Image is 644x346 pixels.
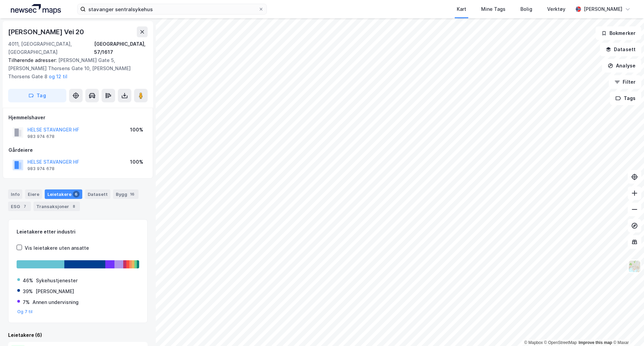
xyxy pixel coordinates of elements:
div: Hjemmelshaver [8,114,147,122]
button: Tags [610,91,641,105]
span: Tilhørende adresser: [8,57,58,63]
button: Datasett [600,43,641,56]
div: Info [8,189,22,199]
button: Bokmerker [596,26,641,40]
div: Annen undervisning [33,298,79,306]
div: 100% [130,126,143,134]
div: Verktøy [547,5,565,13]
div: Leietakere etter industri [17,228,139,236]
div: [GEOGRAPHIC_DATA], 57/1617 [94,40,148,56]
div: 100% [130,158,143,166]
div: Bygg [113,189,138,199]
div: [PERSON_NAME] [584,5,622,13]
div: [PERSON_NAME] [36,287,74,296]
div: Gårdeiere [8,146,147,154]
div: Leietakere (6) [8,331,148,339]
a: OpenStreetMap [544,340,577,345]
div: [PERSON_NAME] Vei 20 [8,26,85,37]
a: Mapbox [524,340,543,345]
div: Leietakere [45,189,82,199]
div: 46% [23,277,33,285]
button: Og 7 til [17,309,33,314]
div: Datasett [85,189,110,199]
div: 6 [73,191,80,198]
div: Kontrollprogram for chat [610,313,644,346]
div: 7 [21,203,28,210]
div: 4011, [GEOGRAPHIC_DATA], [GEOGRAPHIC_DATA] [8,40,94,56]
button: Analyse [602,59,641,73]
div: Transaksjoner [34,202,80,211]
div: Sykehustjenester [36,277,78,285]
div: 8 [70,203,77,210]
img: logo.a4113a55bc3d86da70a041830d287a7e.svg [11,4,61,14]
div: 983 974 678 [27,166,55,171]
div: 39% [23,287,33,296]
div: Eiere [25,189,42,199]
div: 16 [129,191,136,198]
a: Improve this map [579,340,612,345]
div: Vis leietakere uten ansatte [25,244,89,252]
div: [PERSON_NAME] Gate 5, [PERSON_NAME] Thorsens Gate 10, [PERSON_NAME] Thorsens Gate 8 [8,56,142,81]
div: 7% [23,298,30,306]
div: Bolig [520,5,532,13]
iframe: Chat Widget [610,313,644,346]
div: Mine Tags [481,5,506,13]
button: Tag [8,89,66,102]
button: Filter [609,75,641,89]
div: 983 974 678 [27,134,55,139]
img: Z [628,260,641,273]
div: Kart [457,5,466,13]
input: Søk på adresse, matrikkel, gårdeiere, leietakere eller personer [86,4,258,14]
div: ESG [8,202,31,211]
